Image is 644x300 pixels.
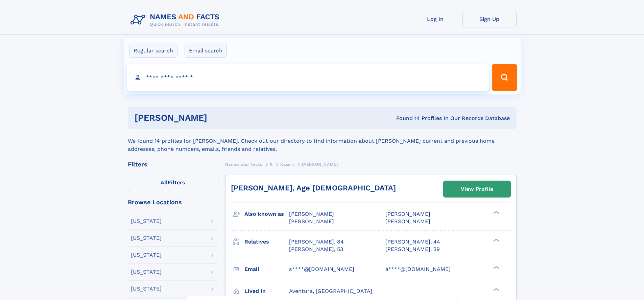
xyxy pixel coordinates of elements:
[128,129,517,153] div: We found 14 profiles for [PERSON_NAME]. Check out our directory to find information about [PERSON...
[302,115,510,122] div: Found 14 Profiles In Our Records Database
[131,218,162,224] div: [US_STATE]
[244,236,289,248] h3: Relatives
[231,184,396,192] a: [PERSON_NAME], Age [DEMOGRAPHIC_DATA]
[270,162,273,167] span: K
[128,161,218,167] div: Filters
[225,160,262,168] a: Names and Facts
[128,11,225,29] img: Logo Names and Facts
[289,218,334,225] span: [PERSON_NAME]
[128,175,218,191] label: Filters
[492,265,500,270] div: ❯
[131,252,162,258] div: [US_STATE]
[385,246,440,253] a: [PERSON_NAME], 39
[385,218,430,225] span: [PERSON_NAME]
[385,238,440,246] a: [PERSON_NAME], 44
[289,211,334,217] span: [PERSON_NAME]
[302,162,338,167] span: [PERSON_NAME]
[289,288,372,294] span: Aventura, [GEOGRAPHIC_DATA]
[462,11,517,27] a: Sign Up
[492,238,500,242] div: ❯
[161,179,168,186] span: All
[492,64,517,91] button: Search Button
[135,114,302,122] h1: [PERSON_NAME]
[244,208,289,220] h3: Also known as
[244,263,289,275] h3: Email
[492,210,500,215] div: ❯
[129,44,177,58] label: Regular search
[289,246,343,253] a: [PERSON_NAME], 53
[289,238,344,246] a: [PERSON_NAME], 84
[444,181,510,197] a: View Profile
[128,199,218,205] div: Browse Locations
[385,211,430,217] span: [PERSON_NAME]
[461,181,493,197] div: View Profile
[185,44,227,58] label: Email search
[280,160,294,168] a: Kassin
[131,235,162,241] div: [US_STATE]
[492,287,500,292] div: ❯
[408,11,462,27] a: Log In
[127,64,489,91] input: search input
[131,269,162,275] div: [US_STATE]
[244,285,289,297] h3: Lived in
[280,162,294,167] span: Kassin
[131,286,162,292] div: [US_STATE]
[270,160,273,168] a: K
